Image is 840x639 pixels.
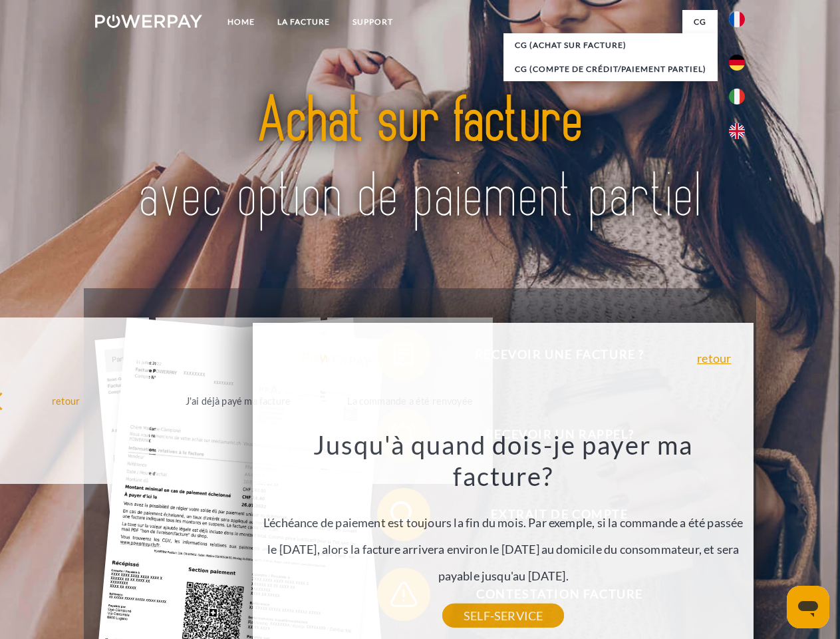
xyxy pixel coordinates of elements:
img: fr [729,11,745,27]
div: J'ai déjà payé ma facture [164,391,313,409]
img: title-powerpay_fr.svg [127,64,713,255]
img: it [729,89,745,105]
img: en [729,123,745,139]
iframe: Bouton de lancement de la fenêtre de messagerie [787,586,829,628]
a: retour [697,352,731,364]
h3: Jusqu'à quand dois-je payer ma facture? [261,429,746,493]
a: CG [682,10,718,34]
a: Home [216,10,266,34]
div: L'échéance de paiement est toujours la fin du mois. Par exemple, si la commande a été passée le [... [261,429,746,616]
a: SELF-SERVICE [442,604,564,628]
img: de [729,55,745,71]
a: LA FACTURE [266,10,341,34]
a: Support [341,10,404,34]
img: logo-powerpay-white.svg [95,15,202,28]
a: CG (achat sur facture) [503,33,718,57]
a: CG (Compte de crédit/paiement partiel) [503,57,718,81]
